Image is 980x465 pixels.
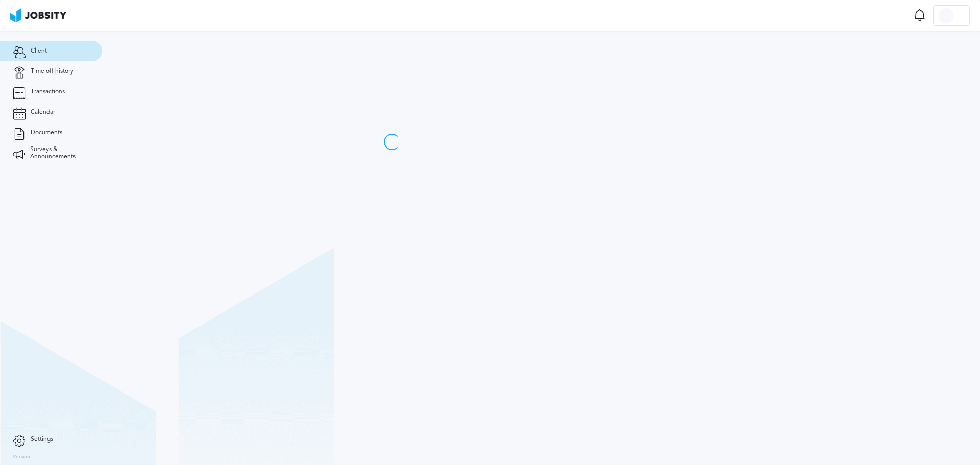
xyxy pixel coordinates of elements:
[31,109,55,116] span: Calendar
[31,88,65,95] span: Transactions
[10,8,66,22] img: ab4bad089aa723f57921c736e9817d99.png
[31,47,47,55] span: Client
[30,146,89,160] span: Surveys & Announcements
[31,68,73,75] span: Time off history
[13,454,32,460] label: Version:
[31,436,53,443] span: Settings
[31,129,62,136] span: Documents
